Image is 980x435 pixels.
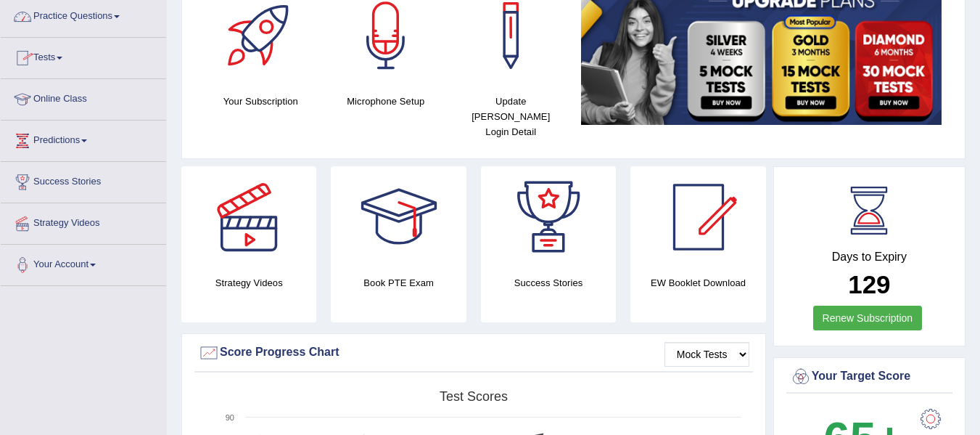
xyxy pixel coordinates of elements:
div: Score Progress Chart [198,342,749,364]
div: Your Target Score [790,366,949,388]
h4: Book PTE Exam [331,275,466,290]
a: Success Stories [1,162,166,198]
a: Strategy Videos [1,203,166,240]
text: 90 [226,413,234,422]
h4: Days to Expiry [790,251,949,264]
h4: Update [PERSON_NAME] Login Detail [456,94,567,139]
a: Renew Subscription [813,306,923,330]
b: 129 [848,270,890,298]
a: Online Class [1,79,166,115]
h4: Strategy Videos [181,275,316,290]
a: Predictions [1,121,166,157]
h4: EW Booklet Download [630,275,765,290]
h4: Success Stories [481,275,616,290]
tspan: Test scores [440,389,508,404]
h4: Your Subscription [205,94,316,109]
h4: Microphone Setup [331,94,442,109]
a: Tests [1,38,166,74]
a: Your Account [1,245,166,281]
